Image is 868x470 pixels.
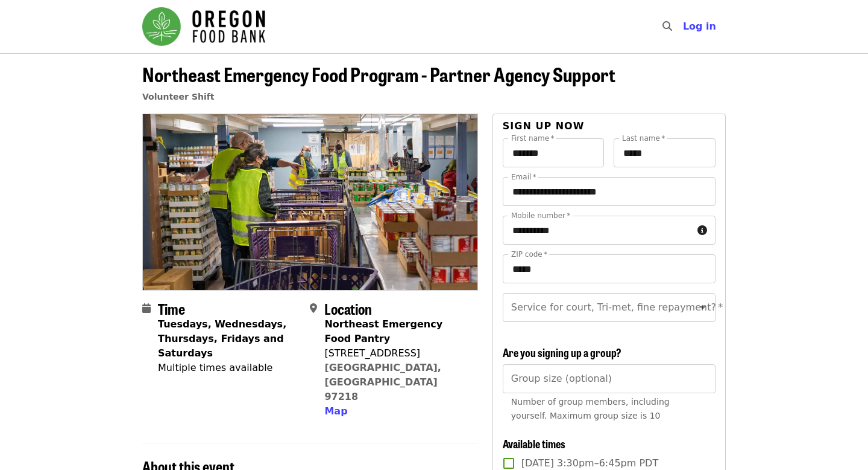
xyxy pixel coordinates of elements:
input: Search [679,12,689,41]
a: Volunteer Shift [142,92,215,101]
label: First name [511,135,555,142]
span: Time [158,298,185,319]
input: [object Object] [503,364,715,393]
i: search icon [662,21,672,32]
span: Northeast Emergency Food Program - Partner Agency Support [142,60,615,88]
label: ZIP code [511,251,547,258]
span: Available times [503,436,565,451]
span: Sign up now [503,120,585,132]
strong: Northeast Emergency Food Pantry [324,318,442,344]
label: Email [511,173,536,181]
i: calendar icon [142,303,151,314]
i: circle-info icon [697,225,707,236]
a: [GEOGRAPHIC_DATA], [GEOGRAPHIC_DATA] 97218 [324,362,441,402]
img: Northeast Emergency Food Program - Partner Agency Support organized by Oregon Food Bank [143,114,477,289]
div: [STREET_ADDRESS] [324,346,468,361]
span: Log in [683,21,716,32]
span: Are you signing up a group? [503,344,621,360]
span: Map [324,405,347,417]
input: Email [503,177,715,206]
button: Log in [673,14,726,39]
button: Open [694,299,711,316]
span: Location [324,298,372,319]
input: ZIP code [503,254,715,283]
input: First name [503,138,605,167]
label: Last name [622,135,665,142]
i: map-marker-alt icon [310,303,317,314]
input: Last name [614,138,715,167]
img: Oregon Food Bank - Home [142,7,265,46]
label: Mobile number [511,212,570,219]
span: Number of group members, including yourself. Maximum group size is 10 [511,397,670,420]
input: Mobile number [503,216,693,245]
button: Map [324,404,347,419]
strong: Tuesdays, Wednesdays, Thursdays, Fridays and Saturdays [158,318,286,359]
div: Multiple times available [158,361,300,375]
